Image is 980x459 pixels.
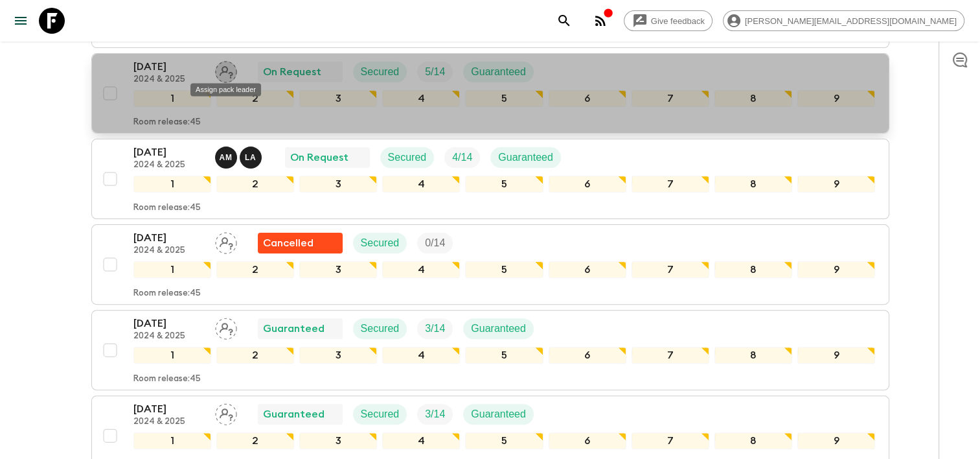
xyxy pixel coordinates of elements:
div: 6 [549,90,626,107]
div: Trip Fill [417,404,453,425]
p: 3 / 14 [425,321,445,336]
p: On Request [290,150,348,165]
p: Guaranteed [471,64,526,80]
p: Secured [388,150,427,165]
p: Secured [361,321,400,336]
div: 2 [216,347,294,364]
div: 3 [299,90,377,107]
p: 3 / 14 [425,406,445,422]
div: 5 [465,432,543,449]
div: 8 [714,347,792,364]
div: 7 [632,432,709,449]
div: 4 [382,176,460,193]
div: 8 [714,432,792,449]
div: Trip Fill [417,62,453,82]
button: [DATE]2024 & 2025Assign pack leaderFlash Pack cancellationSecuredTrip Fill123456789Room release:45 [91,224,889,305]
span: Assign pack leader [215,322,237,332]
div: 4 [382,347,460,364]
div: 9 [797,261,875,278]
p: [DATE] [133,401,205,417]
div: 1 [133,347,211,364]
div: 7 [632,90,709,107]
div: 3 [299,261,377,278]
div: 6 [549,261,626,278]
p: Guaranteed [471,406,526,422]
div: 8 [714,90,792,107]
div: 1 [133,90,211,107]
p: [DATE] [133,59,205,75]
p: A M [220,152,233,163]
p: On Request [263,64,321,80]
button: [DATE]2024 & 2025Assign pack leaderOn RequestSecuredTrip FillGuaranteed123456789Room release:45 [91,53,889,134]
div: 2 [216,90,294,107]
span: Assign pack leader [215,407,237,418]
div: Secured [353,318,407,339]
p: Guaranteed [498,150,553,165]
div: 5 [465,90,543,107]
div: 9 [797,432,875,449]
div: 5 [465,176,543,193]
p: 5 / 14 [425,64,445,80]
div: [PERSON_NAME][EMAIL_ADDRESS][DOMAIN_NAME] [723,10,964,31]
div: 9 [797,347,875,364]
div: Trip Fill [417,318,453,339]
div: Secured [353,62,407,82]
p: 2024 & 2025 [133,331,205,342]
div: Trip Fill [444,147,480,168]
div: 3 [299,347,377,364]
div: 6 [549,176,626,193]
button: menu [8,8,34,34]
div: 6 [549,347,626,364]
div: 5 [465,347,543,364]
div: 9 [797,176,875,193]
div: 7 [632,261,709,278]
div: 2 [216,261,294,278]
a: Give feedback [624,10,712,31]
div: Trip Fill [417,233,453,253]
p: Room release: 45 [133,288,201,299]
p: 2024 & 2025 [133,417,205,427]
div: 1 [133,176,211,193]
div: 6 [549,432,626,449]
div: 1 [133,261,211,278]
p: Guaranteed [263,321,325,336]
button: AMLA [215,147,264,169]
p: 2024 & 2025 [133,160,205,171]
div: Secured [380,147,435,168]
p: [DATE] [133,230,205,246]
div: 4 [382,261,460,278]
span: Assign pack leader [215,236,237,246]
div: 5 [465,261,543,278]
p: 0 / 14 [425,235,445,251]
p: Guaranteed [471,321,526,336]
p: 2024 & 2025 [133,75,205,85]
div: 9 [797,90,875,107]
button: [DATE]2024 & 2025Alex Manzaba - Mainland, Luis Altamirano - GalapagosOn RequestSecuredTrip FillGu... [91,139,889,219]
div: 7 [632,176,709,193]
p: Secured [361,64,400,80]
div: Secured [353,404,407,425]
div: 8 [714,261,792,278]
span: [PERSON_NAME][EMAIL_ADDRESS][DOMAIN_NAME] [738,16,964,26]
span: Give feedback [644,16,712,26]
div: 4 [382,432,460,449]
div: 8 [714,176,792,193]
button: [DATE]2024 & 2025Assign pack leaderGuaranteedSecuredTrip FillGuaranteed123456789Room release:45 [91,310,889,390]
p: [DATE] [133,145,205,160]
p: 4 / 14 [452,150,472,165]
div: 4 [382,90,460,107]
div: 2 [216,176,294,193]
p: Cancelled [263,235,313,251]
p: Room release: 45 [133,374,201,384]
span: Alex Manzaba - Mainland, Luis Altamirano - Galapagos [215,150,264,161]
div: Flash Pack cancellation [258,233,343,253]
p: Secured [361,235,400,251]
button: search adventures [551,8,577,34]
p: L A [245,152,256,163]
p: [DATE] [133,316,205,331]
p: Guaranteed [263,406,325,422]
div: 7 [632,347,709,364]
div: Assign pack leader [190,83,261,96]
p: Room release: 45 [133,203,201,213]
div: 3 [299,176,377,193]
